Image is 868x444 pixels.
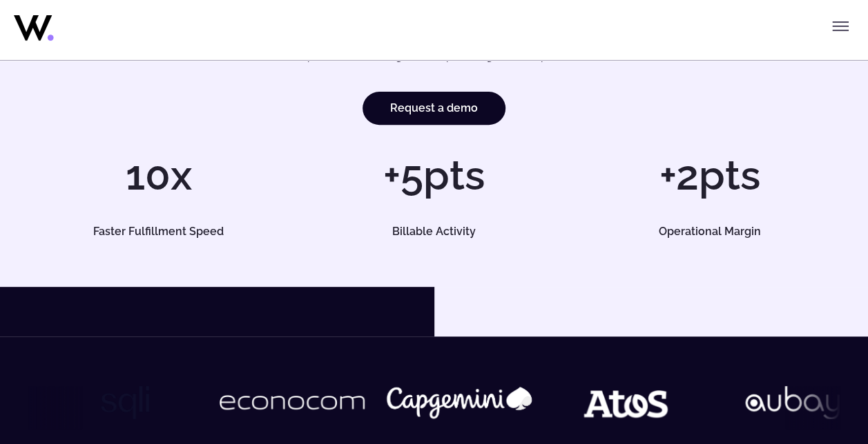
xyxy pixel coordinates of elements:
[592,226,827,237] h5: Operational Margin
[777,353,849,425] iframe: Chatbot
[28,154,289,196] h1: 10x
[303,154,565,196] h1: +5pts
[363,92,505,125] a: Request a demo
[827,12,854,40] button: Toggle menu
[579,154,840,196] h1: +2pts
[316,226,552,237] h5: Billable Activity
[41,226,276,237] h5: Faster Fulfillment Speed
